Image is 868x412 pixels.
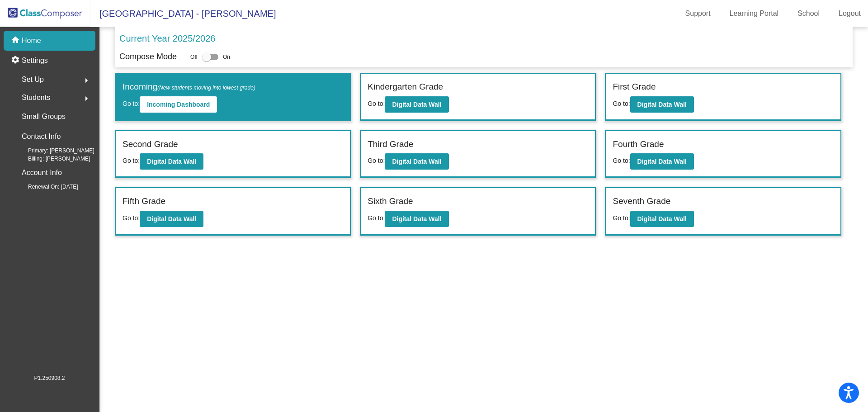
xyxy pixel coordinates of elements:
span: Go to: [123,157,140,164]
span: Primary: [PERSON_NAME] [14,147,94,155]
label: Incoming [123,81,255,94]
a: Support [678,6,718,21]
span: Go to: [368,100,385,107]
button: Incoming Dashboard [140,96,217,113]
a: Logout [831,6,868,21]
button: Digital Data Wall [140,211,203,227]
button: Digital Data Wall [385,211,448,227]
span: Go to: [123,100,140,107]
a: School [790,6,827,21]
label: Sixth Grade [368,195,413,208]
p: Account Info [22,166,62,179]
p: Settings [22,55,48,66]
label: Kindergarten Grade [368,81,443,94]
span: Set Up [22,73,44,86]
span: Go to: [368,157,385,164]
button: Digital Data Wall [140,153,203,170]
span: [GEOGRAPHIC_DATA] - [PERSON_NAME] [90,6,276,21]
mat-icon: arrow_right [81,93,92,104]
button: Digital Data Wall [385,96,448,113]
button: Digital Data Wall [630,96,694,113]
b: Digital Data Wall [147,215,196,223]
span: (New students moving into lowest grade) [157,85,255,91]
mat-icon: home [11,35,22,46]
mat-icon: arrow_right [81,75,92,86]
b: Digital Data Wall [637,158,687,165]
span: Go to: [613,214,630,222]
button: Digital Data Wall [385,153,448,170]
b: Incoming Dashboard [147,101,210,108]
b: Digital Data Wall [392,215,441,223]
button: Digital Data Wall [630,211,694,227]
p: Home [22,35,41,46]
span: Off [190,53,198,61]
label: Seventh Grade [613,195,670,208]
span: Go to: [123,214,140,222]
label: Fourth Grade [613,138,664,151]
span: On [223,53,230,61]
span: Students [22,91,50,104]
span: Billing: [PERSON_NAME] [14,155,90,163]
span: Go to: [613,100,630,107]
b: Digital Data Wall [392,101,441,108]
p: Small Groups [22,110,66,123]
b: Digital Data Wall [147,158,196,165]
b: Digital Data Wall [392,158,441,165]
b: Digital Data Wall [637,215,687,223]
span: Go to: [368,214,385,222]
label: Third Grade [368,138,413,151]
button: Digital Data Wall [630,153,694,170]
span: Go to: [613,157,630,164]
label: First Grade [613,81,656,94]
mat-icon: settings [11,55,22,66]
label: Fifth Grade [123,195,165,208]
a: Learning Portal [722,6,786,21]
p: Contact Info [22,130,61,143]
p: Current Year 2025/2026 [119,32,215,45]
label: Second Grade [123,138,178,151]
b: Digital Data Wall [637,101,687,108]
p: Compose Mode [119,51,177,63]
span: Renewal On: [DATE] [14,183,78,191]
